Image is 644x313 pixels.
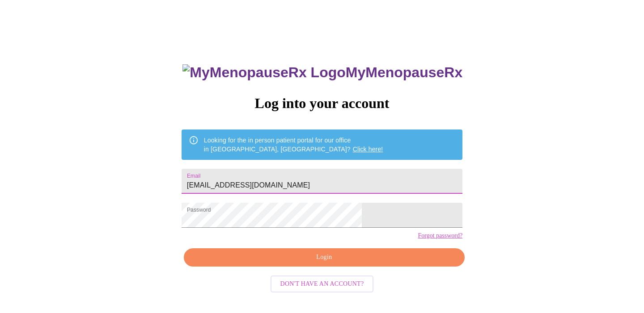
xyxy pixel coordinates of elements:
[353,146,383,153] a: Click here!
[271,275,374,293] button: Don't have an account?
[204,132,383,157] div: Looking for the in person patient portal for our office in [GEOGRAPHIC_DATA], [GEOGRAPHIC_DATA]?
[182,64,345,81] img: MyMenopauseRx Logo
[182,95,462,112] h3: Log into your account
[194,252,454,263] span: Login
[418,232,462,239] a: Forgot password?
[280,279,364,290] span: Don't have an account?
[182,64,462,81] h3: MyMenopauseRx
[184,248,465,267] button: Login
[268,280,376,287] a: Don't have an account?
